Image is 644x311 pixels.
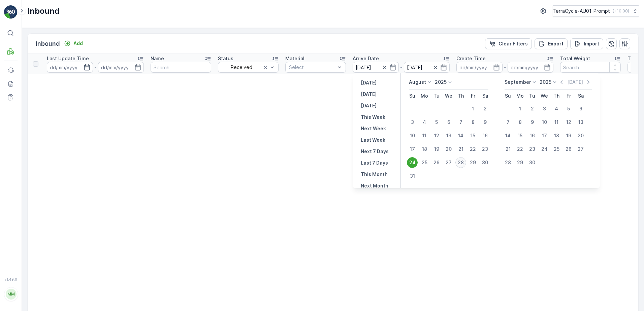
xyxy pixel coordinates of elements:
[455,157,466,168] div: 28
[94,63,97,71] p: -
[515,144,525,154] div: 22
[361,182,388,189] p: Next Month
[527,103,538,114] div: 2
[443,157,454,168] div: 27
[485,38,532,49] button: Clear Filters
[560,62,621,73] input: Search
[514,90,526,102] th: Monday
[526,90,538,102] th: Tuesday
[406,90,418,102] th: Sunday
[539,103,550,114] div: 3
[584,40,599,47] p: Import
[431,144,442,154] div: 19
[455,90,467,102] th: Thursday
[361,160,388,166] p: Last 7 Days
[353,55,379,62] p: Arrive Date
[515,157,525,168] div: 29
[515,117,525,128] div: 8
[551,130,562,141] div: 18
[407,157,418,168] div: 24
[508,62,554,73] input: dd/mm/yyyy
[409,79,426,85] p: August
[570,38,603,49] button: Import
[443,130,454,141] div: 13
[551,144,562,154] div: 25
[455,144,466,154] div: 21
[503,130,513,141] div: 14
[419,144,430,154] div: 18
[468,103,478,114] div: 1
[407,130,418,141] div: 10
[419,117,430,128] div: 4
[361,114,385,120] p: This Week
[358,170,390,178] button: This Month
[358,182,391,190] button: Next Month
[4,283,18,306] button: MM
[361,79,377,86] p: [DATE]
[468,144,478,154] div: 22
[358,113,388,121] button: This Week
[358,125,389,133] button: Next Week
[404,62,450,73] input: dd/mm/yyyy
[468,157,478,168] div: 29
[407,171,418,181] div: 31
[527,117,538,128] div: 9
[6,133,38,138] span: First Weight :
[553,8,610,14] p: TerraCycle-AU01-Prompt
[361,125,386,132] p: Next Week
[480,117,490,128] div: 9
[358,102,379,110] button: Tomorrow
[47,62,93,73] input: dd/mm/yyyy
[435,79,447,85] p: 2025
[515,103,525,114] div: 1
[504,63,506,71] p: -
[98,62,144,73] input: dd/mm/yyyy
[431,117,442,128] div: 5
[38,166,48,172] span: 0 kg
[431,130,442,141] div: 12
[563,103,574,114] div: 5
[151,62,211,73] input: Search
[358,159,391,167] button: Last 7 Days
[515,130,525,141] div: 15
[358,147,391,155] button: Next 7 Days
[38,133,56,138] span: 2.02 kg
[575,103,586,114] div: 6
[431,157,442,168] div: 26
[400,63,402,71] p: -
[468,130,478,141] div: 15
[361,91,377,98] p: [DATE]
[4,277,18,281] span: v 1.49.0
[538,90,550,102] th: Wednesday
[553,5,639,17] button: TerraCycle-AU01-Prompt(+10:00)
[36,39,60,48] p: Inbound
[505,79,531,85] p: September
[539,130,550,141] div: 17
[6,166,38,172] span: Last Weight :
[6,155,37,161] span: Net Amount :
[361,171,388,178] p: This Month
[575,130,586,141] div: 20
[47,55,89,62] p: Last Update Time
[151,55,164,62] p: Name
[502,90,514,102] th: Sunday
[539,117,550,128] div: 10
[551,117,562,128] div: 11
[443,144,454,154] div: 20
[550,90,562,102] th: Thursday
[562,90,575,102] th: Friday
[41,144,101,149] span: AU-PI0008 I Blister Packs
[407,117,418,128] div: 3
[479,90,491,102] th: Saturday
[540,79,551,85] p: 2025
[503,117,513,128] div: 7
[551,103,562,114] div: 4
[455,130,466,141] div: 14
[4,5,18,19] img: logo
[361,137,385,143] p: Last Week
[289,64,335,71] p: Select
[467,90,479,102] th: Friday
[613,8,629,14] p: ( +10:00 )
[418,90,430,102] th: Monday
[6,110,22,116] span: Name :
